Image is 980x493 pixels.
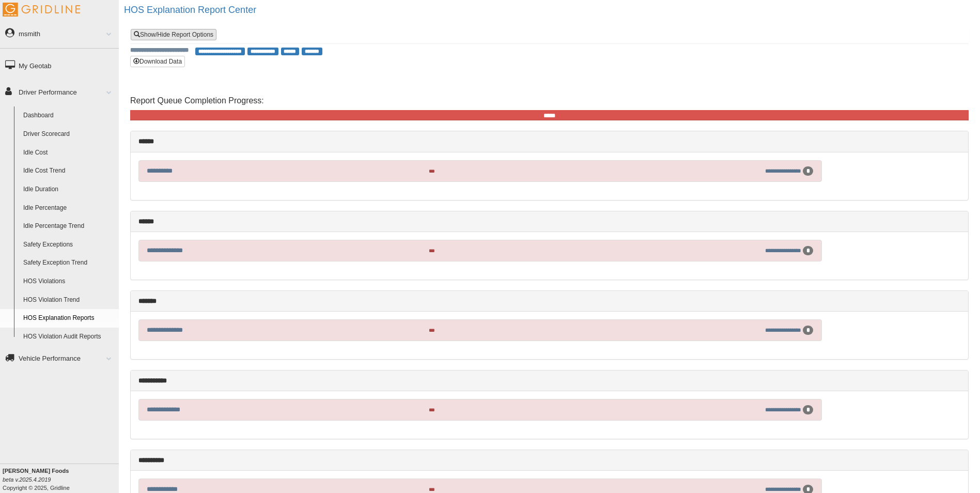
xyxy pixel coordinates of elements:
[3,468,69,474] b: [PERSON_NAME] Foods
[19,106,119,125] a: Dashboard
[19,291,119,310] a: HOS Violation Trend
[19,144,119,162] a: Idle Cost
[130,56,185,67] button: Download Data
[131,29,216,40] a: Show/Hide Report Options
[130,96,969,105] h4: Report Queue Completion Progress:
[19,236,119,254] a: Safety Exceptions
[3,467,119,492] div: Copyright © 2025, Gridline
[19,272,119,291] a: HOS Violations
[19,180,119,199] a: Idle Duration
[19,309,119,328] a: HOS Explanation Reports
[19,328,119,346] a: HOS Violation Audit Reports
[19,217,119,236] a: Idle Percentage Trend
[19,125,119,144] a: Driver Scorecard
[124,5,980,16] h2: HOS Explanation Report Center
[3,3,80,17] img: Gridline
[19,162,119,180] a: Idle Cost Trend
[19,254,119,272] a: Safety Exception Trend
[3,476,51,483] i: beta v.2025.4.2019
[19,199,119,218] a: Idle Percentage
